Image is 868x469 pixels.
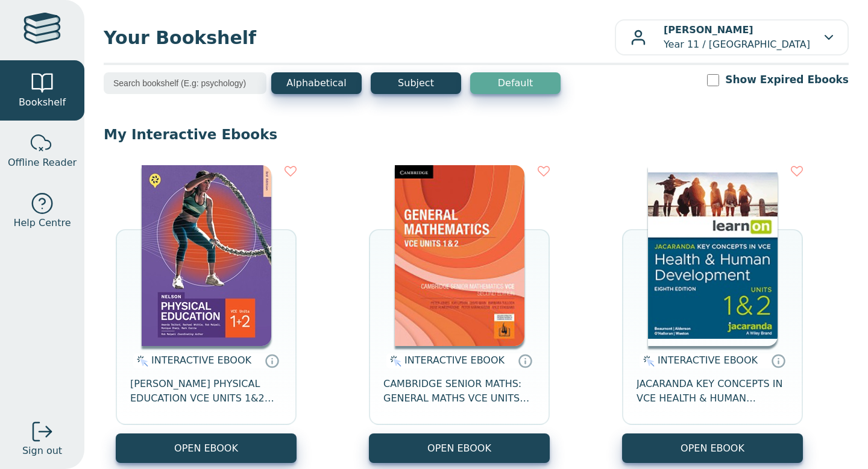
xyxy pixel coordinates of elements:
button: [PERSON_NAME]Year 11 / [GEOGRAPHIC_DATA] [615,19,849,55]
img: c896ff06-7200-444a-bb61-465266640f60.jpg [142,165,271,346]
span: Help Centre [13,216,71,230]
input: Search bookshelf (E.g: psychology) [104,72,266,94]
img: interactive.svg [640,354,655,368]
span: INTERACTIVE EBOOK [404,354,505,366]
a: Interactive eBooks are accessed online via the publisher’s portal. They contain interactive resou... [771,353,785,368]
span: [PERSON_NAME] PHYSICAL EDUCATION VCE UNITS 1&2 MINDTAP 3E [130,377,282,406]
b: [PERSON_NAME] [664,24,753,36]
button: OPEN EBOOK [622,433,803,463]
span: Bookshelf [19,95,66,110]
img: interactive.svg [386,354,401,368]
span: Your Bookshelf [104,24,615,51]
img: 98e9f931-67be-40f3-b733-112c3181ee3a.jpg [395,165,524,346]
button: Alphabetical [271,72,362,94]
a: Interactive eBooks are accessed online via the publisher’s portal. They contain interactive resou... [265,353,279,368]
span: JACARANDA KEY CONCEPTS IN VCE HEALTH & HUMAN DEVELOPMENT UNITS 1&2 LEARNON EBOOK 8E [637,377,788,406]
label: Show Expired Ebooks [725,72,849,87]
span: Offline Reader [8,156,77,170]
img: db0c0c84-88f5-4982-b677-c50e1668d4a0.jpg [648,165,778,346]
button: Default [470,72,561,94]
button: OPEN EBOOK [116,433,297,463]
button: OPEN EBOOK [369,433,550,463]
img: interactive.svg [133,354,148,368]
span: CAMBRIDGE SENIOR MATHS: GENERAL MATHS VCE UNITS 1&2 EBOOK 2E [383,377,535,406]
span: INTERACTIVE EBOOK [658,354,758,366]
a: Interactive eBooks are accessed online via the publisher’s portal. They contain interactive resou... [518,353,532,368]
span: INTERACTIVE EBOOK [151,354,251,366]
p: My Interactive Ebooks [104,125,849,143]
p: Year 11 / [GEOGRAPHIC_DATA] [664,23,810,52]
span: Sign out [22,444,62,458]
button: Subject [371,72,461,94]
